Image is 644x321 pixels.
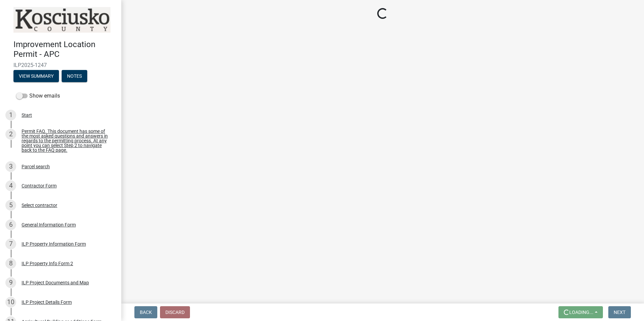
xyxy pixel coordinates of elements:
[13,62,108,68] span: ILP2025-1247
[13,74,59,79] wm-modal-confirm: Summary
[5,161,16,172] div: 3
[5,219,16,230] div: 6
[5,258,16,269] div: 8
[5,239,16,249] div: 7
[22,203,57,208] div: Select contractor
[5,277,16,288] div: 9
[62,74,87,79] wm-modal-confirm: Notes
[558,306,603,318] button: Loading...
[5,200,16,211] div: 5
[22,183,57,188] div: Contractor Form
[614,310,625,315] span: Next
[5,129,16,140] div: 2
[608,306,631,318] button: Next
[13,70,59,82] button: View Summary
[22,164,50,169] div: Parcel search
[16,92,60,100] label: Show emails
[13,7,110,33] img: Kosciusko County, Indiana
[5,297,16,308] div: 10
[22,129,110,152] div: Permit FAQ. This document has some of the most asked questions and answers in regards to the perm...
[22,280,89,285] div: ILP Project Documents and Map
[569,310,593,315] span: Loading...
[22,242,86,246] div: ILP Property Information Form
[160,306,190,318] button: Discard
[13,40,116,59] h4: Improvement Location Permit - APC
[22,222,76,227] div: General Information Form
[5,110,16,120] div: 1
[62,70,87,82] button: Notes
[134,306,157,318] button: Back
[22,300,72,305] div: ILP Project Details Form
[22,113,32,117] div: Start
[140,310,152,315] span: Back
[5,180,16,191] div: 4
[22,261,73,266] div: ILP Property Info Form 2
